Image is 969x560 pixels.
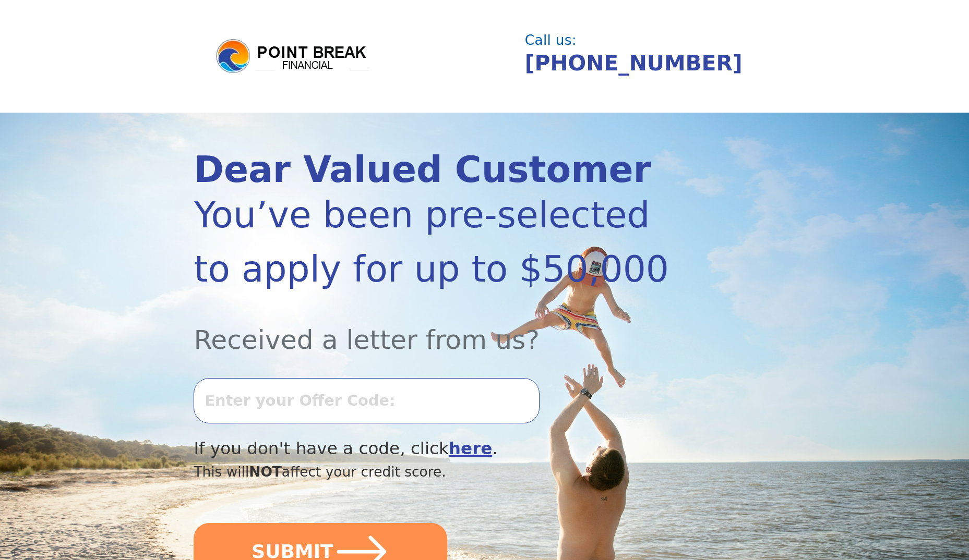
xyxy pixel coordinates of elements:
[525,51,743,76] a: [PHONE_NUMBER]
[194,436,688,461] div: If you don't have a code, click .
[449,439,493,458] a: here
[194,461,688,482] div: This will affect your credit score.
[194,152,688,188] div: Dear Valued Customer
[525,33,767,47] div: Call us:
[249,464,282,480] span: NOT
[194,296,688,359] div: Received a letter from us?
[194,188,688,296] div: You’ve been pre-selected to apply for up to $50,000
[214,38,371,75] img: logo.png
[194,378,539,423] input: Enter your Offer Code:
